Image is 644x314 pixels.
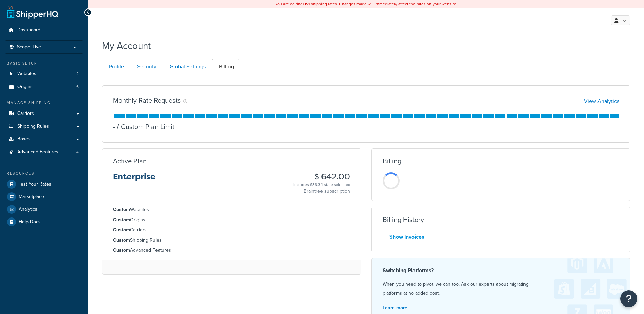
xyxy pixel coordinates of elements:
[5,146,83,158] li: Advanced Features
[17,124,49,129] span: Shipping Rules
[76,84,79,90] span: 6
[293,188,350,195] p: Braintree subscription
[5,191,83,203] a: Marketplace
[293,181,350,188] div: Includes $36.34 state sales tax
[5,120,83,133] a: Shipping Rules
[130,59,162,74] a: Security
[113,216,350,224] li: Origins
[113,206,350,213] li: Websites
[5,146,83,158] a: Advanced Features 4
[113,247,130,254] strong: Custom
[5,178,83,190] a: Test Your Rates
[383,304,407,311] a: Learn more
[383,280,620,298] p: When you need to pivot, we can too. Ask our experts about migrating platforms at no added cost.
[293,172,350,181] h3: $ 642.00
[17,149,58,155] span: Advanced Features
[113,226,130,233] strong: Custom
[113,206,130,213] strong: Custom
[303,1,311,7] b: LIVE
[584,97,619,105] a: View Analytics
[5,171,83,176] div: Resources
[113,237,130,244] strong: Custom
[620,290,637,307] button: Open Resource Center
[5,203,83,215] a: Analytics
[163,59,211,74] a: Global Settings
[5,107,83,120] a: Carriers
[113,237,350,244] li: Shipping Rules
[19,194,44,200] span: Marketplace
[113,122,115,132] p: -
[7,5,58,19] a: ShipperHQ Home
[5,60,83,66] div: Basic Setup
[5,68,83,80] li: Websites
[17,111,34,117] span: Carriers
[76,71,79,77] span: 2
[383,231,431,243] a: Show Invoices
[5,68,83,80] a: Websites 2
[212,59,239,74] a: Billing
[17,71,36,77] span: Websites
[113,157,147,165] h3: Active Plan
[76,149,79,155] span: 4
[17,136,31,142] span: Boxes
[383,157,401,165] h3: Billing
[5,81,83,93] li: Origins
[117,122,119,132] span: /
[115,122,174,132] p: Custom Plan Limit
[19,181,51,187] span: Test Your Rates
[113,247,350,254] li: Advanced Features
[102,59,129,74] a: Profile
[113,97,181,104] h3: Monthly Rate Requests
[383,216,424,223] h3: Billing History
[5,24,83,36] a: Dashboard
[19,219,41,225] span: Help Docs
[5,100,83,106] div: Manage Shipping
[17,84,33,90] span: Origins
[5,216,83,228] a: Help Docs
[5,81,83,93] a: Origins 6
[102,39,151,52] h1: My Account
[113,172,155,187] h3: Enterprise
[17,27,40,33] span: Dashboard
[113,216,130,223] strong: Custom
[19,207,37,212] span: Analytics
[383,266,620,275] h4: Switching Platforms?
[113,226,350,234] li: Carriers
[17,44,41,50] span: Scope: Live
[5,133,83,145] a: Boxes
